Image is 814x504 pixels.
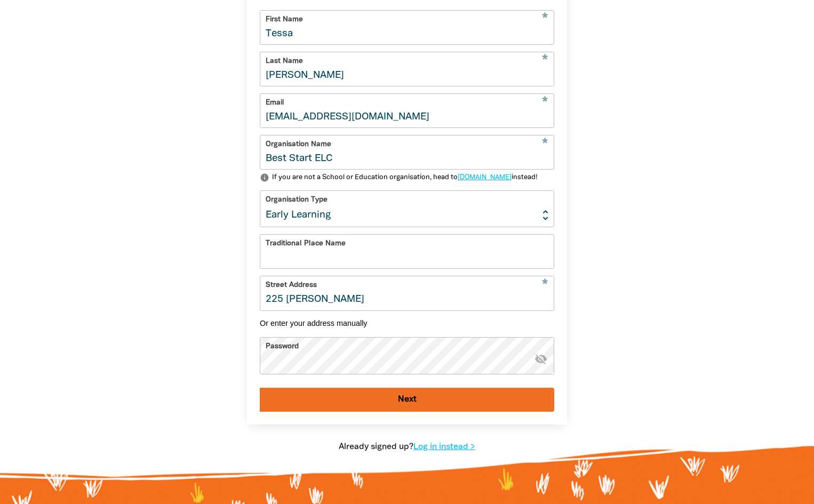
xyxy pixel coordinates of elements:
[458,174,512,181] a: [DOMAIN_NAME]
[413,443,475,451] a: Log in instead >
[534,352,547,366] button: visibility_off
[260,319,554,327] button: Or enter your address manually
[534,352,547,365] i: Hide password
[247,441,567,453] p: Already signed up?
[260,173,269,182] i: info
[260,388,554,412] button: Next
[272,173,538,183] div: If you are not a School or Education organisation, head to instead!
